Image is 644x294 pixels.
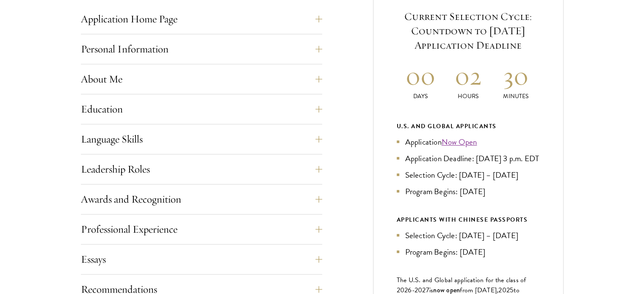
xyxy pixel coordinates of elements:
h2: 30 [492,60,540,92]
li: Application [397,136,540,148]
li: Selection Cycle: [DATE] – [DATE] [397,169,540,181]
a: Now Open [442,136,477,148]
button: Language Skills [81,129,322,149]
h2: 02 [444,60,492,92]
button: Personal Information [81,39,322,59]
div: U.S. and Global Applicants [397,121,540,132]
button: Professional Experience [81,219,322,239]
h5: Current Selection Cycle: Countdown to [DATE] Application Deadline [397,9,540,52]
button: Education [81,99,322,119]
div: APPLICANTS WITH CHINESE PASSPORTS [397,214,540,225]
p: Hours [444,92,492,101]
button: Leadership Roles [81,159,322,179]
li: Selection Cycle: [DATE] – [DATE] [397,229,540,242]
button: Essays [81,249,322,269]
li: Application Deadline: [DATE] 3 p.m. EDT [397,152,540,165]
p: Minutes [492,92,540,101]
h2: 00 [397,60,445,92]
li: Program Begins: [DATE] [397,246,540,258]
button: About Me [81,69,322,89]
button: Application Home Page [81,9,322,29]
p: Days [397,92,445,101]
li: Program Begins: [DATE] [397,185,540,198]
button: Awards and Recognition [81,189,322,209]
